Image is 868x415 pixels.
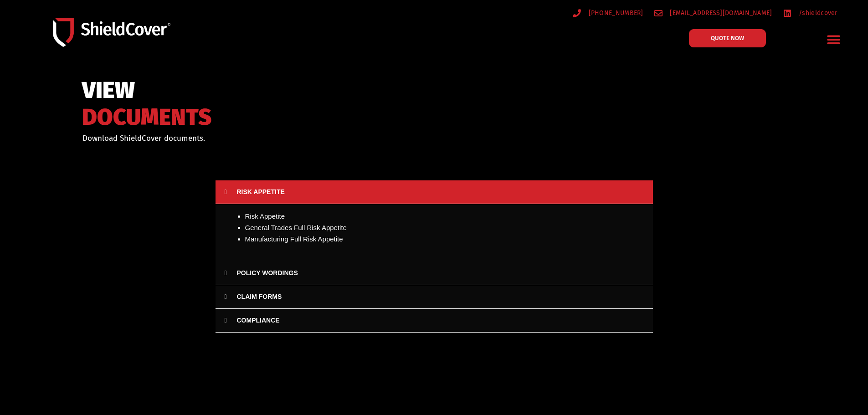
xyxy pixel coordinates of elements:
[689,29,766,47] a: QUOTE NOW
[586,7,643,19] span: [PHONE_NUMBER]
[796,7,837,19] span: /shieldcover
[711,35,744,41] span: QUOTE NOW
[53,18,170,46] img: Shield-Cover-Underwriting-Australia-logo-full
[783,7,837,19] a: /shieldcover
[216,285,653,309] a: CLAIM FORMS
[654,7,772,19] a: [EMAIL_ADDRESS][DOMAIN_NAME]
[216,309,653,333] a: COMPLIANCE
[668,7,772,19] span: [EMAIL_ADDRESS][DOMAIN_NAME]
[823,29,845,50] div: Menu Toggle
[245,224,347,231] a: General Trades Full Risk Appetite
[82,81,211,100] span: VIEW
[573,7,643,19] a: [PHONE_NUMBER]
[216,180,653,204] a: RISK APPETITE
[245,235,343,243] a: Manufacturing Full Risk Appetite
[82,133,422,144] p: Download ShieldCover documents.
[245,212,285,220] a: Risk Appetite
[216,261,653,285] a: POLICY WORDINGS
